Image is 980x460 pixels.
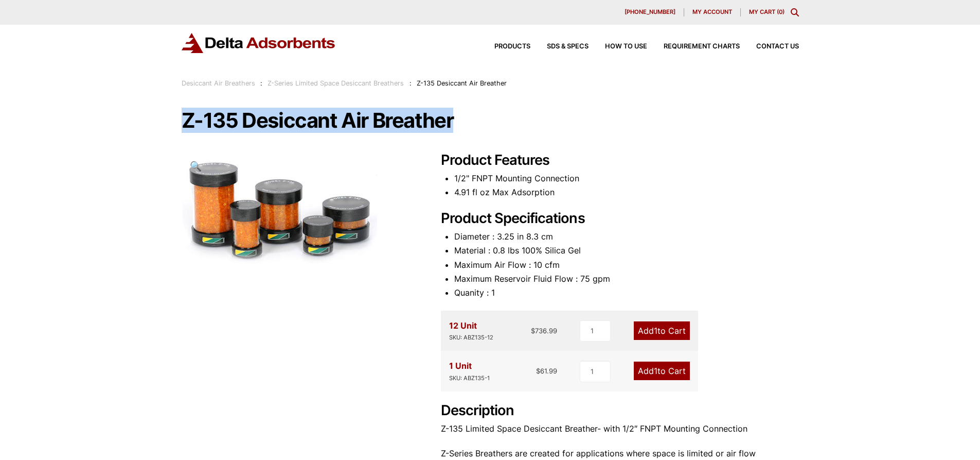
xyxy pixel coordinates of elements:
[530,43,589,50] a: SDS & SPECS
[634,362,690,380] a: Add1to Cart
[740,43,799,50] a: Contact Us
[268,79,404,87] a: Z-Series Limited Space Desiccant Breathers
[454,286,799,300] li: Quanity : 1
[441,402,799,419] h2: Description
[692,9,732,15] span: My account
[494,43,530,50] span: Products
[454,172,799,185] li: 1/2" FNPT Mounting Connection
[182,152,377,274] img: Z-135 Desiccant Air Breather
[190,160,202,172] span: 🔍
[616,8,684,16] a: [PHONE_NUMBER]
[260,79,262,87] span: :
[779,8,782,15] span: 0
[589,43,647,50] a: How to Use
[684,8,741,16] a: My account
[605,43,647,50] span: How to Use
[478,43,530,50] a: Products
[547,43,589,50] span: SDS & SPECS
[409,79,412,87] span: :
[625,9,675,15] span: [PHONE_NUMBER]
[654,366,657,376] span: 1
[441,422,799,436] p: Z-135 Limited Space Desiccant Breather- with 1/2″ FNPT Mounting Connection
[536,367,540,375] span: $
[417,79,507,87] span: Z-135 Desiccant Air Breather
[791,8,799,16] div: Toggle Modal Content
[756,43,799,50] span: Contact Us
[182,79,255,87] a: Desiccant Air Breathers
[454,185,799,199] li: 4.91 fl oz Max Adsorption
[531,327,557,335] bdi: 736.99
[531,327,535,335] span: $
[536,367,557,375] bdi: 61.99
[441,152,799,169] h2: Product Features
[449,373,490,383] div: SKU: ABZ135-1
[182,152,210,180] a: View full-screen image gallery
[441,210,799,227] h2: Product Specifications
[182,33,336,53] img: Delta Adsorbents
[647,43,740,50] a: Requirement Charts
[454,272,799,286] li: Maximum Reservoir Fluid Flow : 75 gpm
[749,8,785,15] a: My Cart (0)
[449,319,493,343] div: 12 Unit
[454,244,799,258] li: Material : 0.8 lbs 100% Silica Gel
[449,359,490,383] div: 1 Unit
[634,321,690,340] a: Add1to Cart
[654,326,657,336] span: 1
[454,230,799,244] li: Diameter : 3.25 in 8.3 cm
[182,110,799,131] h1: Z-135 Desiccant Air Breather
[454,258,799,272] li: Maximum Air Flow : 10 cfm
[449,333,493,343] div: SKU: ABZ135-12
[664,43,740,50] span: Requirement Charts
